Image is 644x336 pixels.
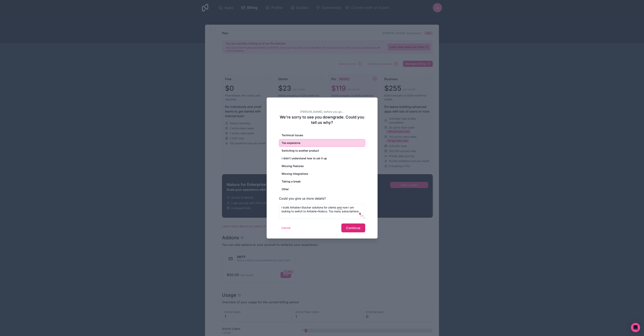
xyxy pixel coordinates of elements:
button: Cancel [279,225,293,231]
div: Switching to another product [279,147,365,155]
h2: [PERSON_NAME], before you go... [279,110,365,114]
div: I didn’t understand how to set it up [279,155,365,162]
div: Too expensive [279,139,365,147]
div: Open Intercom Messenger [631,323,640,332]
div: Technical Issues [279,131,365,139]
h2: We're sorry to see you downgrade. Could you tell us why? [279,114,365,125]
textarea: To enrich screen reader interactions, please activate Accessibility in Grammarly extension settings [279,204,365,219]
div: Missing Features [279,162,365,170]
button: Continue [341,223,365,232]
h3: Could you give us more details? [279,196,365,201]
div: Missing Integrations [279,170,365,178]
div: Other [279,185,365,193]
span: Continue [346,226,360,230]
div: Taking a break [279,178,365,185]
